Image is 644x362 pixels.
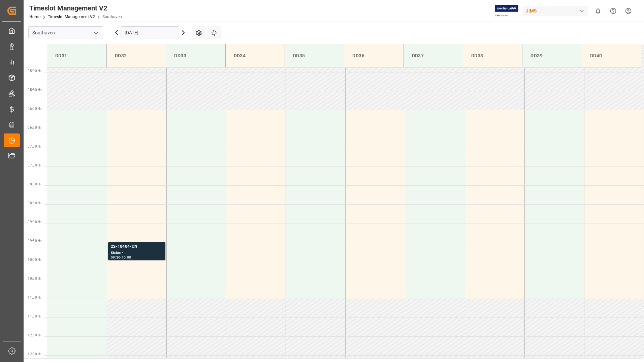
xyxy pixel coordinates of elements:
span: 11:30 Hr [28,314,41,318]
span: 05:30 Hr [28,88,41,92]
button: JIMS [523,4,590,17]
span: 09:30 Hr [28,239,41,243]
input: Type to search/select [28,26,103,39]
div: 09:30 [111,256,121,259]
span: 06:00 Hr [28,107,41,111]
span: 07:00 Hr [28,145,41,148]
span: 05:00 Hr [28,69,41,73]
div: DD34 [231,50,279,62]
div: Status - [111,250,163,256]
span: 07:30 Hr [28,163,41,167]
span: 09:00 Hr [28,220,41,224]
div: DD39 [528,50,576,62]
div: DD37 [409,50,457,62]
span: 08:00 Hr [28,182,41,186]
div: DD36 [350,50,398,62]
span: 06:30 Hr [28,126,41,129]
div: DD33 [171,50,220,62]
div: Timeslot Management V2 [29,3,122,13]
span: 12:00 Hr [28,333,41,337]
div: - [120,256,121,259]
div: DD31 [53,50,101,62]
span: 08:30 Hr [28,201,41,205]
a: Home [29,14,40,19]
div: 22-10404-CN [111,243,163,250]
div: DD35 [290,50,339,62]
a: Timeslot Management V2 [48,14,95,19]
input: DD.MM.YYYY [121,26,179,39]
div: DD38 [469,50,517,62]
div: JIMS [523,6,588,16]
span: 12:30 Hr [28,352,41,356]
img: Exertis%20JAM%20-%20Email%20Logo.jpg_1722504956.jpg [495,5,518,17]
button: Help Center [606,3,621,19]
button: open menu [91,28,101,38]
span: 11:00 Hr [28,296,41,299]
span: 10:30 Hr [28,277,41,280]
div: 10:00 [122,256,131,259]
span: 10:00 Hr [28,258,41,262]
div: DD32 [112,50,160,62]
button: show 0 new notifications [590,3,606,19]
div: DD40 [587,50,636,62]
